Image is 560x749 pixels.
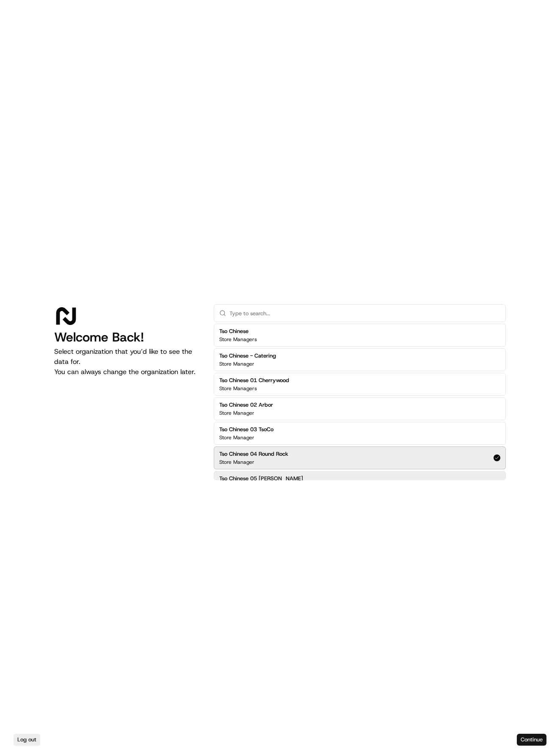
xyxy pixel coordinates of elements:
[219,328,257,335] h2: Tso Chinese
[54,347,200,377] p: Select organization that you’d like to see the data for. You can always change the organization l...
[219,352,276,360] h2: Tso Chinese - Catering
[219,401,273,409] h2: Tso Chinese 02 Arbor
[54,330,200,345] h1: Welcome Back!
[219,377,289,384] h2: Tso Chinese 01 Cherrywood
[14,734,40,746] button: Log out
[219,410,254,416] p: Store Manager
[219,434,254,441] p: Store Manager
[219,385,257,392] p: Store Managers
[219,450,288,458] h2: Tso Chinese 04 Round Rock
[229,305,500,322] input: Type to search...
[517,734,546,746] button: Continue
[219,459,254,465] p: Store Manager
[214,322,506,496] div: Suggestions
[219,336,257,343] p: Store Managers
[219,426,273,433] h2: Tso Chinese 03 TsoCo
[219,361,254,367] p: Store Manager
[219,475,303,482] h2: Tso Chinese 05 [PERSON_NAME]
